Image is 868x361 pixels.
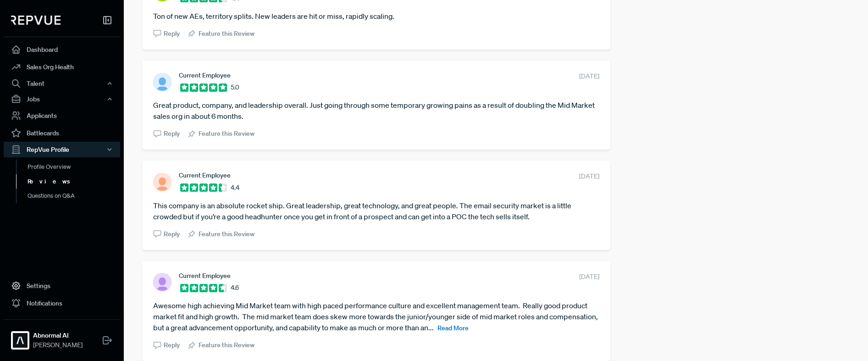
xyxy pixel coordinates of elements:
article: Ton of new AEs, territory splits. New leaders are hit or miss, rapidly scaling. [153,11,599,22]
span: Read More [437,324,469,332]
span: Reply [164,340,180,350]
span: Feature this Review [199,129,254,139]
span: Reply [164,29,180,39]
a: Battlecards [4,124,120,142]
span: Feature this Review [199,229,254,239]
a: Reviews [16,174,133,189]
img: Abnormal AI [13,333,28,348]
span: Feature this Review [199,340,254,350]
span: Current Employee [179,172,231,179]
a: Settings [4,277,120,294]
article: Great product, company, and leadership overall. Just going through some temporary growing pains a... [153,100,599,122]
button: Jobs [4,91,120,107]
span: [DATE] [579,172,599,181]
article: Awesome high achieving Mid Market team with high paced performance culture and excellent manageme... [153,300,599,333]
a: Profile Overview [16,160,133,174]
span: [DATE] [579,272,599,282]
span: 5.0 [231,83,239,92]
span: Reply [164,229,180,239]
span: Current Employee [179,72,231,79]
span: Feature this Review [199,29,254,39]
span: 4.4 [231,183,239,193]
strong: Abnormal AI [33,331,83,340]
a: Abnormal AIAbnormal AI[PERSON_NAME] [4,319,120,354]
button: Talent [4,76,120,91]
span: Reply [164,129,180,139]
span: [DATE] [579,72,599,81]
a: Dashboard [4,41,120,58]
a: Applicants [4,107,120,124]
a: Notifications [4,294,120,312]
span: 4.6 [231,283,239,293]
a: Questions on Q&A [16,189,133,203]
span: Current Employee [179,272,231,279]
article: This company is an absolute rocket ship. Great leadership, great technology, and great people. Th... [153,200,599,222]
a: Sales Org Health [4,58,120,76]
button: RepVue Profile [4,142,120,157]
img: RepVue [11,16,61,25]
span: [PERSON_NAME] [33,340,83,350]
